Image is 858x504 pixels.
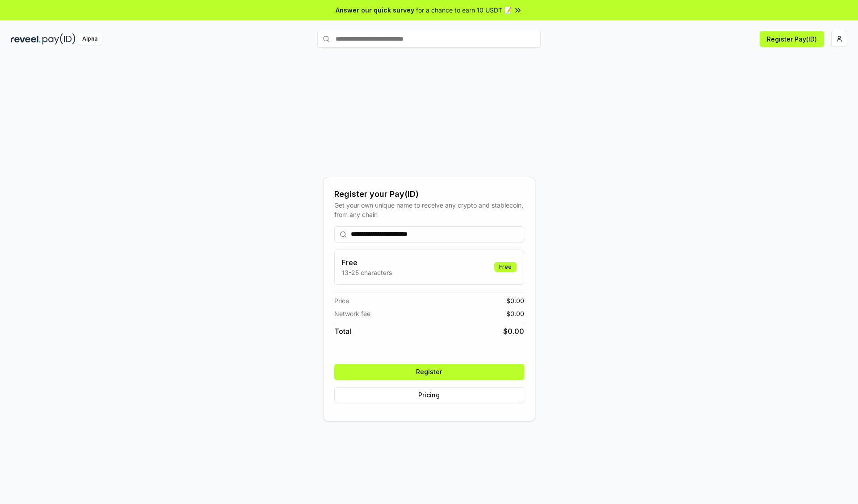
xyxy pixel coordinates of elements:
[334,188,524,200] div: Register your Pay(ID)
[334,309,370,318] span: Network fee
[334,387,524,403] button: Pricing
[506,309,524,318] span: $ 0.00
[334,296,349,305] span: Price
[42,33,76,45] img: pay_id
[494,262,517,272] div: Free
[416,5,512,15] span: for a chance to earn 10 USDT 📝
[506,296,524,305] span: $ 0.00
[11,33,41,45] img: reveel_dark
[503,326,524,337] span: $ 0.00
[77,33,102,45] div: Alpha
[334,326,351,337] span: Total
[334,364,524,380] button: Register
[342,257,392,268] h3: Free
[760,31,824,47] button: Register Pay(ID)
[334,200,524,219] div: Get your own unique name to receive any crypto and stablecoin, from any chain
[342,268,392,277] p: 13-25 characters
[336,5,414,15] span: Answer our quick survey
